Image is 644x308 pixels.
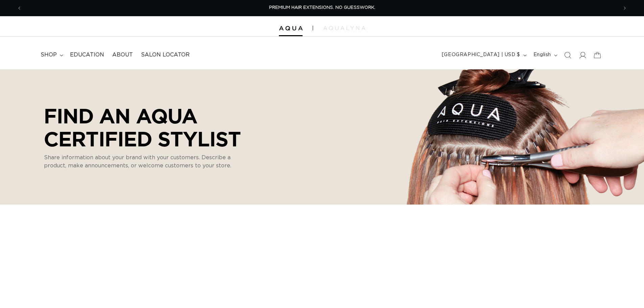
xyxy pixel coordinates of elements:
[269,5,375,10] span: PREMIUM HAIR EXTENSIONS. NO GUESSWORK.
[108,47,137,63] a: About
[112,51,133,58] span: About
[70,51,104,58] span: Education
[279,26,303,31] img: Aqua Hair Extensions
[617,2,632,15] button: Next announcement
[323,26,365,30] img: aqualyna.com
[141,51,190,58] span: Salon Locator
[44,153,240,170] p: Share information about your brand with your customers. Describe a product, make announcements, o...
[438,49,529,62] button: [GEOGRAPHIC_DATA] | USD $
[533,51,551,58] span: English
[529,49,560,62] button: English
[41,51,57,58] span: shop
[137,47,194,63] a: Salon Locator
[37,47,66,63] summary: shop
[12,2,27,15] button: Previous announcement
[44,104,250,150] p: Find an AQUA Certified Stylist
[560,48,575,63] summary: Search
[442,51,520,58] span: [GEOGRAPHIC_DATA] | USD $
[66,47,108,63] a: Education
